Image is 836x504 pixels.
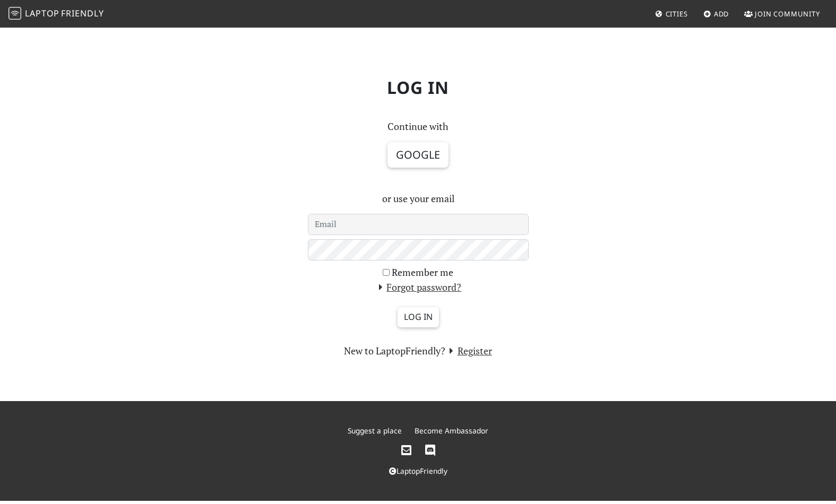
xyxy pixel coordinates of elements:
[8,5,104,23] a: LaptopFriendly LaptopFriendly
[389,466,447,476] a: LaptopFriendly
[392,265,453,280] label: Remember me
[348,425,402,436] a: Suggest a place
[61,7,104,19] span: Friendly
[714,9,729,19] span: Add
[8,7,21,20] img: LaptopFriendly
[68,69,769,106] h1: Log in
[25,7,59,19] span: Laptop
[387,142,449,168] button: Google
[445,344,492,357] a: Register
[740,4,824,23] a: Join Community
[699,4,734,23] a: Add
[308,214,529,235] input: Email
[308,343,529,359] section: New to LaptopFriendly?
[308,191,529,206] p: or use your email
[375,281,462,293] a: Forgot password?
[308,119,529,134] p: Continue with
[666,9,688,19] span: Cities
[755,9,820,19] span: Join Community
[651,4,692,23] a: Cities
[398,307,439,327] input: Log in
[415,425,488,436] a: Become Ambassador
